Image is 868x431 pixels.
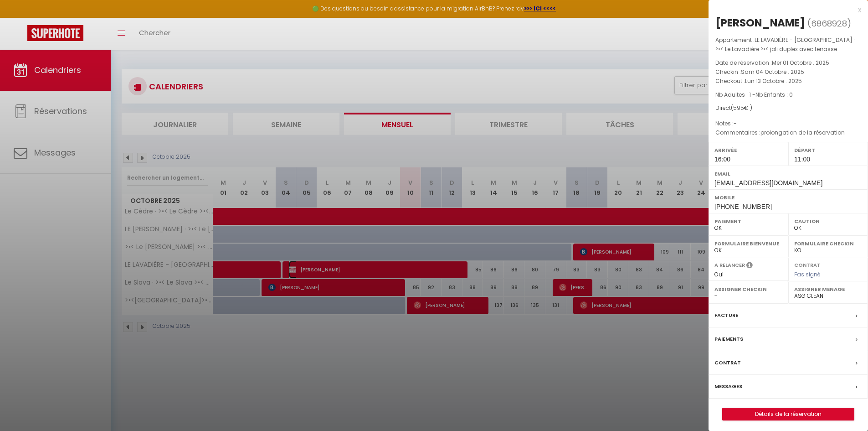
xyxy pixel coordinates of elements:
label: Formulaire Checkin [794,239,862,248]
span: Lun 13 Octobre . 2025 [745,77,802,85]
span: prolongation de la réservation [760,129,845,136]
span: ( ) [807,17,851,30]
span: Mer 01 Octobre . 2025 [772,59,829,67]
div: x [709,5,861,16]
label: Email [714,169,862,178]
label: Paiements [714,334,743,344]
p: Appartement : [715,36,861,54]
span: Nb Adultes : 1 - [715,91,793,99]
label: Paiement [714,217,782,226]
span: Sam 04 Octobre . 2025 [741,68,804,76]
span: 11:00 [794,156,810,163]
label: Messages [714,382,742,391]
a: Détails de la réservation [723,408,854,420]
i: Sélectionner OUI si vous souhaiter envoyer les séquences de messages post-checkout [746,261,753,271]
span: ( € ) [731,104,752,112]
span: 6868928 [811,18,847,29]
span: 16:00 [714,156,730,163]
label: Départ [794,145,862,155]
span: LE LAVADIÈRE - [GEOGRAPHIC_DATA] · >•< Le Lavadière >•< joli duplex avec terrasse [715,36,855,53]
label: Contrat [794,261,821,267]
span: - [734,119,737,127]
button: Détails de la réservation [722,408,854,421]
label: Mobile [714,193,862,202]
span: 595 [733,104,744,112]
label: Assigner Menage [794,285,862,294]
p: Date de réservation : [715,58,861,68]
label: A relancer [714,261,745,269]
label: Assigner Checkin [714,285,782,294]
label: Facture [714,311,738,320]
span: [PHONE_NUMBER] [714,203,772,210]
span: Nb Enfants : 0 [755,91,793,99]
p: Commentaires : [715,128,861,137]
p: Checkout : [715,77,861,86]
span: Pas signé [794,270,821,278]
span: [EMAIL_ADDRESS][DOMAIN_NAME] [714,179,822,187]
div: Direct [715,104,861,113]
p: Notes : [715,119,861,128]
label: Formulaire Bienvenue [714,239,782,248]
label: Contrat [714,358,741,368]
p: Checkin : [715,68,861,77]
div: [PERSON_NAME] [715,16,805,30]
label: Caution [794,217,862,226]
label: Arrivée [714,145,782,155]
